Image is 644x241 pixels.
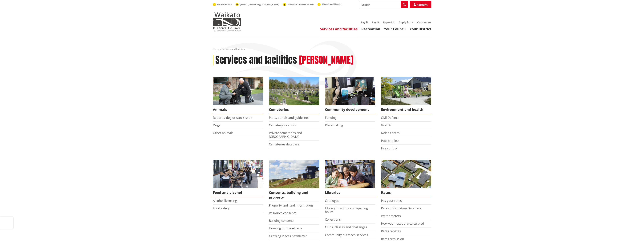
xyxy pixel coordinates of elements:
[269,160,319,202] a: New Pokeno housing development Consents, building and property
[325,116,337,120] a: Funding
[325,77,375,105] img: Matariki Travelling Suitcase Art Exhibition
[269,105,319,114] span: Cemeteries
[269,142,299,146] a: Cemeteries database
[381,77,431,114] a: New housing in Pokeno Environment and health
[361,21,368,24] a: Say it
[417,21,431,24] a: Contact us
[269,116,309,120] a: Plots, burials and guidelines
[410,1,431,8] a: Account
[381,139,399,143] a: Public toilets
[325,160,375,188] img: Waikato District Council libraries
[372,21,379,24] a: Pay it
[384,27,406,31] a: Your Council
[383,21,395,24] a: Report it
[222,47,245,51] span: Services and facilities
[236,3,279,6] a: [EMAIL_ADDRESS][DOMAIN_NAME]
[287,3,314,6] span: WaikatoDistrictCouncil
[318,3,342,6] a: @WaikatoDistrict
[325,77,375,114] a: Matariki Travelling Suitcase Art Exhibition Community development
[240,3,279,6] span: [EMAIL_ADDRESS][DOMAIN_NAME]
[325,105,375,114] span: Community development
[213,47,219,51] a: Home
[381,160,431,197] a: Pay your rates online Rates
[381,221,424,226] a: How your rates are calculated
[325,123,343,127] a: Placemaking
[325,233,368,237] a: Community outreach services
[381,229,401,233] a: Rates rebates
[217,3,232,6] span: 0800 492 452
[269,211,296,215] a: Resource consents
[381,206,421,210] a: Rates Information Database
[381,160,431,188] img: Rates-thumbnail
[381,237,404,241] a: Rates remission
[213,77,263,105] img: Animal Control
[325,206,368,214] a: Library locations and opening hours
[381,199,402,203] a: Pay your rates
[213,188,263,197] span: Food and alcohol
[269,234,307,238] a: Growing Places newsletter
[269,203,313,207] a: Property and land information
[213,105,263,114] span: Animals
[213,3,232,6] a: 0800 492 452
[381,77,431,105] img: New housing in Pokeno
[269,219,294,223] a: Building consents
[269,160,319,188] img: Land and property thumbnail
[269,77,319,105] img: Huntly Cemetery
[381,123,391,127] a: Graffiti
[269,226,302,230] a: Housing for the elderly
[213,116,252,120] a: Report a dog or stock issue
[381,188,431,197] span: Rates
[213,206,229,210] a: Food safety
[325,225,367,229] a: Clubs, classes and challenges
[410,27,431,31] a: Your District
[381,105,431,114] span: Environment and health
[320,27,358,31] a: Services and facilities
[381,214,401,218] a: Water meters
[381,116,399,120] a: Civil Defence
[359,1,408,8] input: Search input
[269,123,297,127] a: Cemetery locations
[399,21,413,24] a: Apply for it
[213,12,241,31] img: Waikato District Council - Te Kaunihera aa Takiwaa o Waikato
[361,27,380,31] a: Recreation
[213,123,220,127] a: Dogs
[283,3,314,6] a: WaikatoDistrictCouncil
[213,160,263,197] a: Food and Alcohol in the Waikato Food and alcohol
[269,77,319,114] a: Huntly Cemetery Cemeteries
[381,131,400,135] a: Noise control
[213,160,263,188] img: Food and Alcohol in the Waikato
[213,131,233,135] a: Other animals
[299,55,354,66] h2: [PERSON_NAME]
[322,3,342,6] span: @WaikatoDistrict
[213,48,431,51] nav: breadcrumb
[213,199,237,203] a: Alcohol licensing
[325,199,339,203] a: Catalogue
[325,160,375,197] a: Library membership is free to everyone who lives in the Waikato district. Libraries
[215,55,297,66] h1: Services and facilities
[325,188,375,197] span: Libraries
[213,77,263,114] a: Waikato District Council Animal Control team Animals
[325,217,341,222] a: Collections
[269,188,319,202] span: Consents, building and property
[269,131,302,139] a: Private cemeteries and [GEOGRAPHIC_DATA]
[381,146,398,150] a: Fire control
